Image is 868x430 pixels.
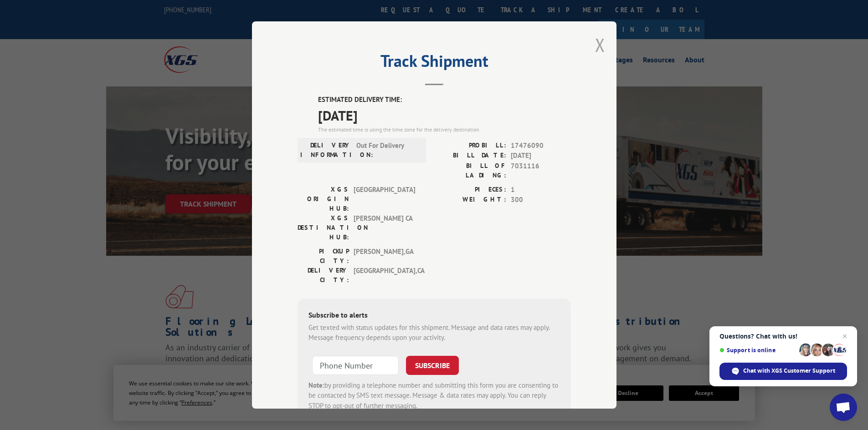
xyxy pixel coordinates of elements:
[595,33,605,57] button: Close modal
[511,151,571,161] span: [DATE]
[298,266,349,285] label: DELIVERY CITY:
[354,185,415,213] span: [GEOGRAPHIC_DATA]
[743,367,835,375] span: Chat with XGS Customer Support
[354,247,415,266] span: [PERSON_NAME] , GA
[511,195,571,205] span: 300
[434,141,506,151] label: PROBILL:
[354,213,415,242] span: [PERSON_NAME] CA
[298,247,349,266] label: PICKUP CITY:
[356,141,418,160] span: Out For Delivery
[719,363,847,380] div: Chat with XGS Customer Support
[318,105,571,126] span: [DATE]
[354,266,415,285] span: [GEOGRAPHIC_DATA] , CA
[839,331,850,342] span: Close chat
[312,356,399,375] input: Phone Number
[511,185,571,195] span: 1
[719,333,847,340] span: Questions? Chat with us!
[434,151,506,161] label: BILL DATE:
[511,141,571,151] span: 17476090
[434,185,506,195] label: PIECES:
[719,347,796,354] span: Support is online
[298,185,349,213] label: XGS ORIGIN HUB:
[434,161,506,180] label: BILL OF LADING:
[298,213,349,242] label: XGS DESTINATION HUB:
[308,381,324,390] strong: Note:
[298,55,571,72] h2: Track Shipment
[318,95,571,105] label: ESTIMATED DELIVERY TIME:
[308,323,560,343] div: Get texted with status updates for this shipment. Message and data rates may apply. Message frequ...
[434,195,506,205] label: WEIGHT:
[511,161,571,180] span: 7031116
[318,126,571,134] div: The estimated time is using the time zone for the delivery destination.
[830,394,857,421] div: Open chat
[308,309,560,323] div: Subscribe to alerts
[406,356,459,375] button: SUBSCRIBE
[308,380,560,411] div: by providing a telephone number and submitting this form you are consenting to be contacted by SM...
[300,141,352,160] label: DELIVERY INFORMATION:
